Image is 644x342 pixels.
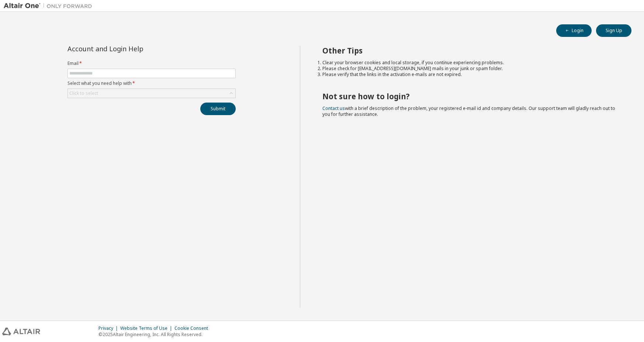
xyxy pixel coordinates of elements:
[200,103,236,115] button: Submit
[2,328,40,335] img: altair_logo.svg
[68,89,235,98] div: Click to select
[322,105,615,117] span: with a brief description of the problem, your registered e-mail id and company details. Our suppo...
[67,46,202,52] div: Account and Login Help
[322,46,619,55] h2: Other Tips
[322,91,619,101] h2: Not sure how to login?
[98,331,212,338] p: © 2025 Altair Engineering, Inc. All Rights Reserved.
[4,2,96,10] img: Altair One
[556,24,592,37] button: Login
[322,105,345,111] a: Contact us
[67,80,236,86] label: Select what you need help with
[69,90,98,96] div: Click to select
[322,66,619,72] li: Please check for [EMAIL_ADDRESS][DOMAIN_NAME] mails in your junk or spam folder.
[98,325,120,331] div: Privacy
[322,60,619,66] li: Clear your browser cookies and local storage, if you continue experiencing problems.
[67,61,236,66] label: Email
[120,325,174,331] div: Website Terms of Use
[174,325,212,331] div: Cookie Consent
[596,24,631,37] button: Sign Up
[322,72,619,77] li: Please verify that the links in the activation e-mails are not expired.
